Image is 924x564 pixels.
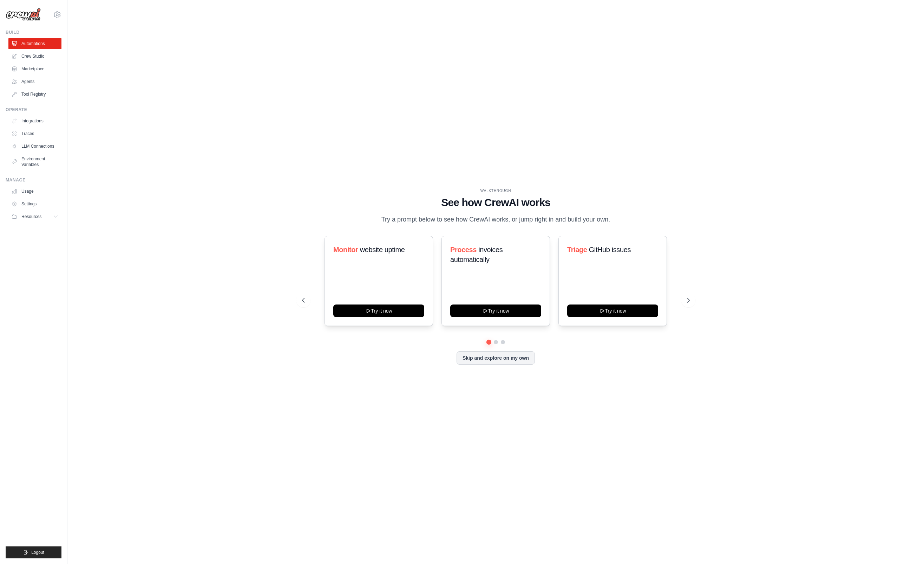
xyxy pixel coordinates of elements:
button: Resources [8,211,61,222]
div: Build [6,30,61,35]
h1: See how CrewAI works [302,196,690,209]
a: LLM Connections [8,141,61,152]
a: Agents [8,76,61,87]
p: Try a prompt below to see how CrewAI works, or jump right in and build your own. [378,214,614,225]
span: Triage [567,246,587,254]
a: Marketplace [8,63,61,75]
span: Monitor [333,246,358,254]
button: Try it now [450,305,541,317]
a: Tool Registry [8,89,61,100]
span: GitHub issues [589,246,631,254]
img: Logo [6,8,41,21]
div: WALKTHROUGH [302,188,690,193]
button: Logout [6,546,61,558]
span: website uptime [360,246,405,254]
button: Try it now [567,305,658,317]
a: Environment Variables [8,153,61,170]
div: Operate [6,107,61,113]
a: Traces [8,128,61,139]
button: Try it now [333,305,424,317]
span: Process [450,246,477,254]
a: Crew Studio [8,51,61,62]
a: Automations [8,38,61,49]
button: Skip and explore on my own [457,351,535,365]
div: Manage [6,177,61,183]
a: Settings [8,198,61,210]
span: invoices automatically [450,246,503,263]
span: Resources [21,214,41,219]
span: Logout [31,550,44,555]
a: Integrations [8,115,61,127]
a: Usage [8,186,61,197]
